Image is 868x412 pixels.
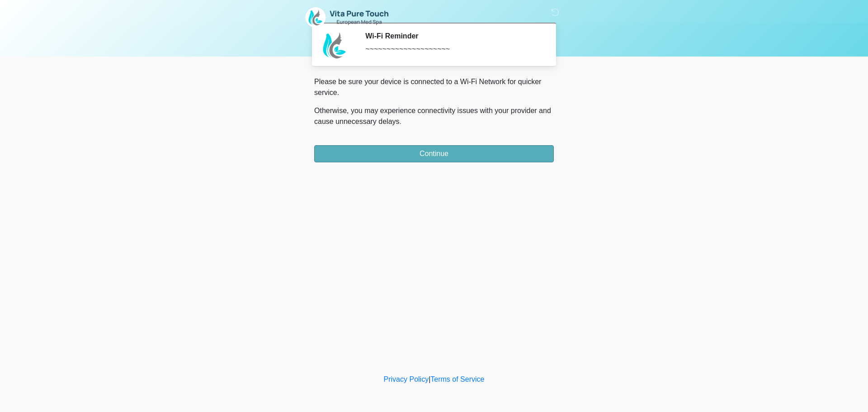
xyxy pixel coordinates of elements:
a: Terms of Service [430,375,484,383]
p: Otherwise, you may experience connectivity issues with your provider and cause unnecessary delays [314,105,554,127]
div: ~~~~~~~~~~~~~~~~~~~~ [365,44,540,55]
a: | [429,375,430,383]
p: Please be sure your device is connected to a Wi-Fi Network for quicker service. [314,76,554,98]
h2: Wi-Fi Reminder [365,32,540,40]
img: Agent Avatar [321,32,348,59]
span: . [400,118,401,125]
button: Continue [314,145,554,162]
img: Vita Pure Touch MedSpa Logo [305,7,389,28]
a: Privacy Policy [384,375,429,383]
